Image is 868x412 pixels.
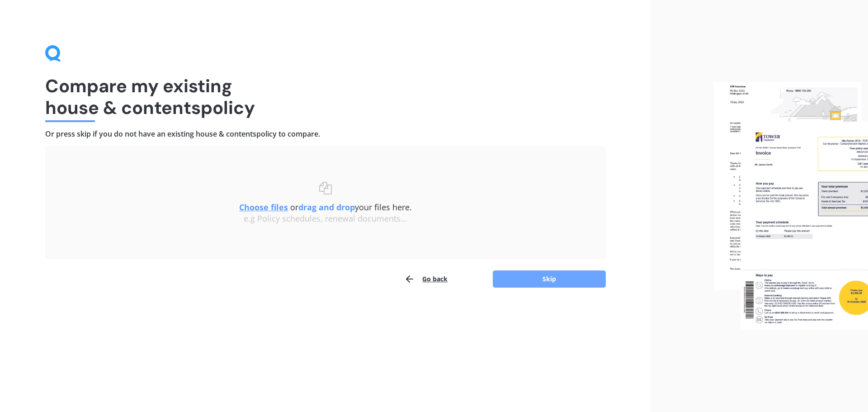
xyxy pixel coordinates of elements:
[239,202,412,213] span: or your files here.
[63,214,588,224] div: e.g Policy schedules, renewal documents...
[493,270,606,288] button: Skip
[404,270,448,288] button: Go back
[45,75,606,118] h1: Compare my existing house & contents policy
[239,202,288,213] u: Choose files
[45,129,606,139] h4: Or press skip if you do not have an existing house & contents policy to compare.
[298,202,355,213] b: drag and drop
[714,82,868,331] img: files.webp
